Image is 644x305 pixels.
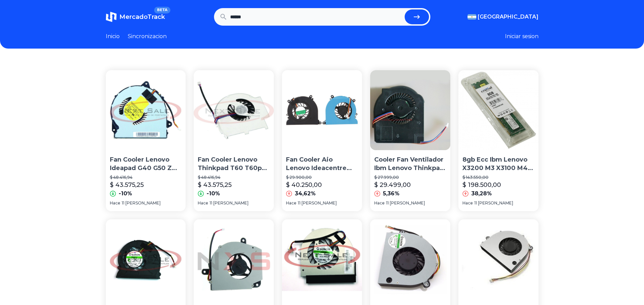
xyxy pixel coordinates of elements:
[478,13,539,21] span: [GEOGRAPHIC_DATA]
[286,175,358,180] p: $ 29.900,00
[458,70,539,211] a: 8gb Ecc Ibm Lenovo X3200 M3 X3100 M4 M5 X3250 M4 M5 40% Off8gb Ecc Ibm Lenovo X3200 M3 X3100 M4 M...
[286,156,358,172] p: Fan Cooler Aio Lenovo Ideacentre A300 A310 320
[110,200,120,206] span: Hace
[106,70,186,150] img: Fan Cooler Lenovo Ideapad G40 G50 Z40 Z50 - Zona Norte
[462,180,501,190] p: $ 198.500,00
[474,200,513,206] span: 11 [PERSON_NAME]
[298,200,337,206] span: 11 [PERSON_NAME]
[383,190,400,198] p: 5,36%
[128,32,167,40] a: Sincronizacion
[370,70,450,150] img: Cooler Fan Ventilador Ibm Lenovo Thinkpad T410 T410i
[198,175,270,180] p: $ 48.416,94
[198,180,232,190] p: $ 43.575,25
[106,11,117,22] img: MercadoTrack
[505,32,539,40] button: Iniciar sesion
[370,219,450,299] img: Fan Cooler Notebook Lenovo G450 G550 G555 Nuevos!
[374,180,411,190] p: $ 29.499,00
[462,156,534,172] p: 8gb Ecc Ibm Lenovo X3200 M3 X3100 M4 M5 X3250 M4 M5 40% Off
[122,200,161,206] span: 11 [PERSON_NAME]
[471,190,492,198] p: 38,28%
[198,200,208,206] span: Hace
[106,219,186,299] img: Fan Cooler Ventilador Ibm Lenovo Thinkpad X201t 60y5451
[119,13,165,21] span: MercadoTrack
[468,14,476,20] img: Argentina
[110,156,182,172] p: Fan Cooler Lenovo Ideapad G40 G50 Z40 Z50 - Zona Norte
[282,70,362,211] a: Fan Cooler Aio Lenovo Ideacentre A300 A310 320Fan Cooler Aio Lenovo Ideacentre A300 A310 320$ 29....
[458,70,539,150] img: 8gb Ecc Ibm Lenovo X3200 M3 X3100 M4 M5 X3250 M4 M5 40% Off
[386,200,425,206] span: 11 [PERSON_NAME]
[194,70,274,150] img: Fan Cooler Lenovo Thinkpad T60 T60p 26r9434 - Zona Norte
[468,13,539,21] button: [GEOGRAPHIC_DATA]
[282,70,362,150] img: Fan Cooler Aio Lenovo Ideacentre A300 A310 320
[374,156,446,172] p: Cooler Fan Ventilador Ibm Lenovo Thinkpad T410 T410i
[374,200,385,206] span: Hace
[286,180,322,190] p: $ 40.250,00
[370,70,450,211] a: Cooler Fan Ventilador Ibm Lenovo Thinkpad T410 T410iCooler Fan Ventilador Ibm Lenovo Thinkpad T41...
[106,11,165,22] a: MercadoTrackBETA
[462,200,473,206] span: Hace
[194,70,274,211] a: Fan Cooler Lenovo Thinkpad T60 T60p 26r9434 - Zona NorteFan Cooler Lenovo Thinkpad T60 T60p 26r94...
[119,190,132,198] p: -10%
[110,180,144,190] p: $ 43.575,25
[154,7,170,13] span: BETA
[374,175,446,180] p: $ 27.999,00
[207,190,220,198] p: -10%
[198,156,270,172] p: Fan Cooler Lenovo Thinkpad T60 T60p 26r9434 - Zona Norte
[106,70,186,211] a: Fan Cooler Lenovo Ideapad G40 G50 Z40 Z50 - Zona NorteFan Cooler Lenovo Ideapad G40 G50 Z40 Z50 -...
[286,200,296,206] span: Hace
[110,175,182,180] p: $ 48.416,94
[282,219,362,299] img: Fan Cooler Ventilador Lenovo Q100 Q110 Q120 Q150 Zona Norte
[106,32,120,40] a: Inicio
[458,219,539,299] img: Fan Cooler Ventilador Lenovo G450 G550 G555
[210,200,248,206] span: 11 [PERSON_NAME]
[194,219,274,299] img: Fan Cooler Ibm Lenovo 3000 N100 N200 C200 Y400 - Zona Norte
[295,190,316,198] p: 34,62%
[462,175,534,180] p: $ 143.550,00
